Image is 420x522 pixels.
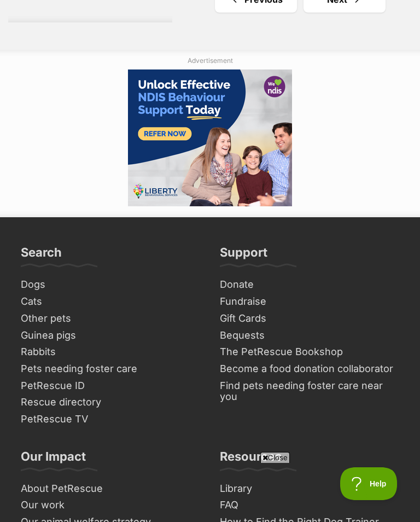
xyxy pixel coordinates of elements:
[16,293,205,310] a: Cats
[220,449,282,471] h3: Resources
[16,411,205,428] a: PetRescue TV
[215,293,404,310] a: Fundraise
[16,327,205,344] a: Guinea pigs
[220,245,267,266] h3: Support
[215,344,404,361] a: The PetRescue Bookshop
[128,69,292,206] iframe: Advertisement
[16,310,205,327] a: Other pets
[11,467,409,517] iframe: Advertisement
[215,310,404,327] a: Gift Cards
[16,344,205,361] a: Rabbits
[16,276,205,293] a: Dogs
[215,327,404,344] a: Bequests
[340,467,398,500] iframe: Help Scout Beacon - Open
[215,361,404,378] a: Become a food donation collaborator
[21,449,86,471] h3: Our Impact
[215,378,404,405] a: Find pets needing foster care near you
[16,394,205,411] a: Rescue directory
[21,245,62,266] h3: Search
[215,276,404,293] a: Donate
[16,361,205,378] a: Pets needing foster care
[16,378,205,395] a: PetRescue ID
[260,452,290,463] span: Close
